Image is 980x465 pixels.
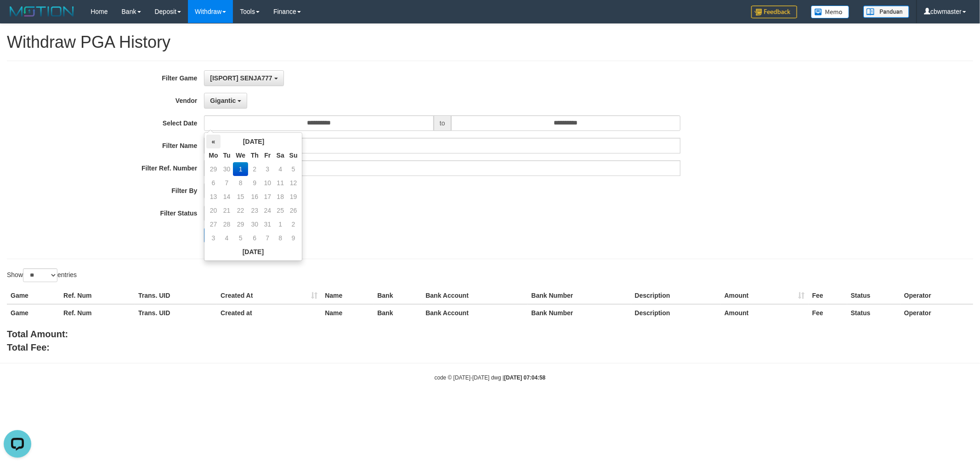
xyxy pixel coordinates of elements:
th: Amount [721,304,809,321]
td: 21 [221,204,233,217]
td: 25 [274,204,287,217]
th: Mo [206,148,220,162]
td: 31 [261,217,274,231]
th: Bank [374,304,422,321]
td: 8 [233,176,248,190]
th: Game [7,287,60,304]
label: Show entries [7,268,77,282]
td: 11 [274,176,287,190]
th: Fr [261,148,274,162]
th: [DATE] [221,135,287,148]
span: [ISPORT] SENJA777 [210,74,272,82]
td: 2 [248,162,261,176]
td: 13 [206,190,220,204]
td: 23 [248,204,261,217]
th: We [233,148,248,162]
td: 5 [287,162,300,176]
th: Created At [217,287,321,304]
th: Th [248,148,261,162]
td: 4 [274,162,287,176]
th: Status [847,287,901,304]
th: « [206,135,220,148]
td: 18 [274,190,287,204]
th: Trans. UID [135,287,217,304]
strong: [DATE] 07:04:58 [504,374,545,381]
td: 29 [233,217,248,231]
th: Fee [809,287,847,304]
th: Bank [374,287,422,304]
th: Game [7,304,60,321]
span: to [434,115,451,131]
th: Amount [721,287,809,304]
td: 24 [261,204,274,217]
td: 10 [261,176,274,190]
td: 22 [233,204,248,217]
th: Bank Number [527,304,631,321]
td: 8 [274,231,287,245]
h1: Withdraw PGA History [7,33,973,51]
th: Description [631,304,721,321]
img: MOTION_logo.png [7,5,77,18]
td: 6 [248,231,261,245]
td: 12 [287,176,300,190]
td: 2 [287,217,300,231]
td: 1 [274,217,287,231]
td: 29 [206,162,220,176]
td: 9 [248,176,261,190]
th: Sa [274,148,287,162]
th: Ref. Num [60,304,135,321]
td: 30 [248,217,261,231]
img: Button%20Memo.svg [811,6,850,18]
th: Su [287,148,300,162]
th: Operator [901,304,973,321]
th: Tu [221,148,233,162]
th: Status [847,304,901,321]
td: 14 [221,190,233,204]
th: Bank Account [422,304,527,321]
b: Total Fee: [7,342,50,352]
th: [DATE] [206,245,300,259]
td: 7 [261,231,274,245]
th: Name [321,287,374,304]
th: Name [321,304,374,321]
td: 4 [221,231,233,245]
small: code © [DATE]-[DATE] dwg | [435,374,546,381]
select: Showentries [23,268,57,282]
th: Trans. UID [135,304,217,321]
th: Description [631,287,721,304]
b: Total Amount: [7,329,68,339]
td: 5 [233,231,248,245]
td: 28 [221,217,233,231]
td: 17 [261,190,274,204]
span: Gigantic [210,97,236,104]
td: 15 [233,190,248,204]
th: Created at [217,304,321,321]
td: 1 [233,162,248,176]
td: 7 [221,176,233,190]
th: Bank Number [527,287,631,304]
td: 27 [206,217,220,231]
td: 26 [287,204,300,217]
img: panduan.png [863,6,909,18]
td: 3 [206,231,220,245]
button: [ISPORT] SENJA777 [204,70,283,86]
button: Open LiveChat chat widget [4,4,31,31]
th: Fee [809,304,847,321]
td: 6 [206,176,220,190]
td: 19 [287,190,300,204]
th: Operator [901,287,973,304]
th: Ref. Num [60,287,135,304]
td: 30 [221,162,233,176]
th: Bank Account [422,287,527,304]
td: 3 [261,162,274,176]
td: 16 [248,190,261,204]
td: 9 [287,231,300,245]
td: 20 [206,204,220,217]
img: Feedback.jpg [751,6,797,18]
button: Gigantic [204,93,247,108]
